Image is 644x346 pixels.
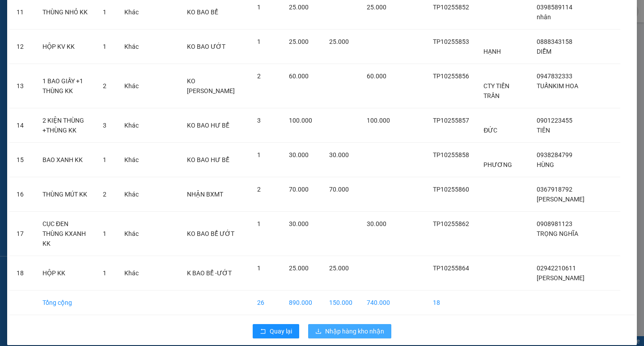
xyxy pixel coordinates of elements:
span: 60.000 [367,73,386,80]
span: 3 [257,117,261,124]
td: Khác [117,256,146,290]
span: 25.000 [289,265,309,272]
td: 18 [426,290,476,315]
span: 1 [103,9,106,16]
span: 0398589114 [537,4,572,11]
span: 1 [257,151,261,158]
span: 02942210611 [537,265,576,272]
span: 25.000 [329,38,349,45]
span: KO BAO HƯ BỂ [23,58,72,67]
span: 2 [103,191,106,198]
span: rollback [260,328,266,335]
span: 30.000 [289,220,309,227]
td: 26 [250,290,282,315]
span: [PERSON_NAME] [537,274,585,282]
span: VP [PERSON_NAME] ([GEOGRAPHIC_DATA]) - [4,17,83,34]
span: download [315,328,322,335]
strong: BIÊN NHẬN GỬI HÀNG [30,5,104,13]
td: BAO XANH KK [35,143,96,177]
span: 2 [103,82,106,90]
span: TP10255857 [433,117,469,124]
span: Nhập hàng kho nhận [325,326,384,336]
span: KO BAO HƯ BỂ [187,122,229,129]
td: Tổng cộng [35,290,96,315]
span: 1 [257,38,261,45]
td: HỘP KK [35,256,96,290]
span: TP10255864 [433,265,469,272]
span: TP10255860 [433,186,469,193]
span: TRỌNG NGHĨA [537,230,578,237]
span: 1 [257,220,261,227]
span: 2 [257,186,261,193]
span: 2 [257,73,261,80]
span: TP10255856 [433,73,469,80]
span: 70.000 [329,186,349,193]
span: 0938284799 [537,151,572,158]
span: 30.000 [289,151,309,158]
span: 70.000 [289,186,309,193]
p: GỬI: [4,17,131,34]
span: [PERSON_NAME] [537,196,585,203]
td: 1 BAO GIẤY +1 THÙNG KK [35,64,96,108]
span: 30.000 [329,151,349,158]
span: DIỄM [537,48,551,55]
span: KO BAO BỂ [187,9,218,16]
span: 30.000 [367,220,386,227]
span: nhân [537,13,551,21]
span: TIÊN [537,127,550,134]
td: 890.000 [282,290,322,315]
span: HẠNH [483,48,501,55]
span: ĐỨC [483,127,497,134]
span: 1 [257,265,261,272]
span: NHẬN BXMT [187,191,223,198]
td: 17 [9,212,35,256]
span: 0367918792 [537,186,572,193]
span: 0888343158 [537,38,572,45]
td: Khác [117,30,146,64]
span: KO BAO HƯ BỂ [187,156,229,163]
span: HÙNG [537,161,554,168]
span: KO BAO BỂ ƯỚT [187,230,234,237]
span: 25.000 [289,38,309,45]
td: Khác [117,177,146,212]
span: 1 [103,230,106,237]
span: 25.000 [329,265,349,272]
span: 1 [257,4,261,11]
span: TP10255858 [433,151,469,158]
td: 18 [9,256,35,290]
span: 100.000 [289,117,312,124]
span: KO BAO ƯỚT [187,43,225,50]
p: NHẬN: [4,38,131,47]
span: 0901223455 [537,117,572,124]
span: TP10255862 [433,220,469,227]
span: 1 [103,43,106,50]
td: THÙNG MÚT KK [35,177,96,212]
span: KO [PERSON_NAME] [187,77,235,94]
td: Khác [117,143,146,177]
td: 13 [9,64,35,108]
span: VP Tiểu Cần [25,38,64,47]
span: 1 [103,269,106,277]
span: 3 [103,122,106,129]
td: 16 [9,177,35,212]
span: 25.000 [367,4,386,11]
span: PHƯƠNG [483,161,512,168]
span: CTY TIẾN TRẦN [483,82,509,99]
span: K BAO BỂ -ƯỚT [187,269,232,277]
td: Khác [117,108,146,143]
span: 0947832333 [537,73,572,80]
span: TP10255852 [433,4,469,11]
span: KHANG [48,48,72,57]
span: TP10255853 [433,38,469,45]
span: TUẤNKIM HOA [537,82,578,90]
td: CỤC ĐEN THÙNG KXANH KK [35,212,96,256]
span: 0376757850 - [4,48,72,57]
span: 0908981123 [537,220,572,227]
td: 150.000 [322,290,360,315]
button: downloadNhập hàng kho nhận [308,324,391,338]
td: 2 KIỆN THÙNG +THÙNG KK [35,108,96,143]
td: Khác [117,212,146,256]
span: Quay lại [270,326,292,336]
td: 14 [9,108,35,143]
td: 15 [9,143,35,177]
